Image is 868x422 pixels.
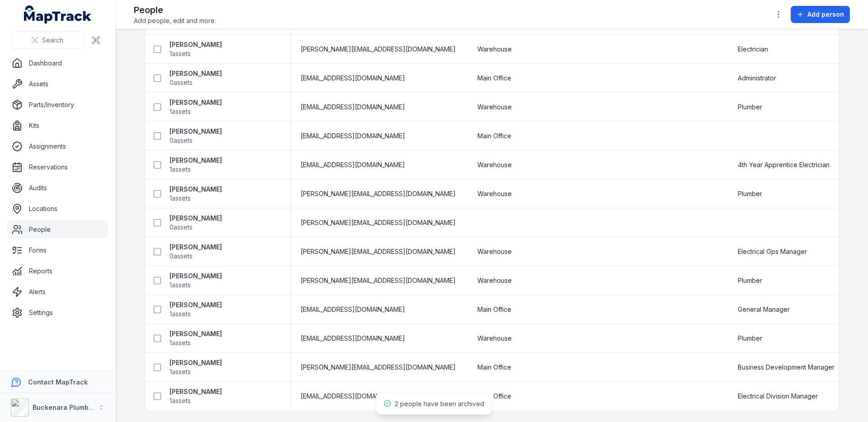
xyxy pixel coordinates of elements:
span: Business Development Manager [738,363,835,372]
a: [PERSON_NAME]1assets [170,185,222,203]
a: Assets [7,75,108,93]
span: 0 assets [170,223,193,232]
strong: Buckenara Plumbing Gas & Electrical [33,403,151,411]
strong: [PERSON_NAME] [170,358,222,367]
span: Plumber [738,189,762,198]
span: [EMAIL_ADDRESS][DOMAIN_NAME] [301,131,405,141]
a: [PERSON_NAME]1assets [170,358,222,376]
span: Main Office [477,74,511,83]
span: 1 assets [170,309,191,319]
span: General Manager [738,305,790,314]
span: 0 assets [170,78,193,87]
span: 0 assets [170,252,193,261]
span: Main Office [477,305,511,314]
span: 0 assets [170,136,193,145]
span: 1 assets [170,107,191,116]
span: Plumber [738,276,762,285]
a: [PERSON_NAME]0assets [170,243,222,261]
span: 1 assets [170,194,191,203]
a: MapTrack [24,5,92,23]
span: Plumber [738,103,762,112]
span: [EMAIL_ADDRESS][DOMAIN_NAME] [301,74,405,83]
a: Locations [7,200,108,218]
span: [PERSON_NAME][EMAIL_ADDRESS][DOMAIN_NAME] [301,218,456,227]
span: 1 assets [170,338,191,347]
strong: [PERSON_NAME] [170,329,222,338]
span: [EMAIL_ADDRESS][DOMAIN_NAME] [301,305,405,314]
span: Warehouse [477,160,512,169]
span: Add person [807,10,844,19]
strong: [PERSON_NAME] [170,387,222,396]
span: Warehouse [477,189,512,198]
span: 1 assets [170,396,191,405]
span: Warehouse [477,103,512,112]
a: [PERSON_NAME]1assets [170,387,222,405]
strong: [PERSON_NAME] [170,214,222,223]
strong: [PERSON_NAME] [170,98,222,107]
span: [PERSON_NAME][EMAIL_ADDRESS][DOMAIN_NAME] [301,276,456,285]
a: Reports [7,262,108,280]
strong: [PERSON_NAME] [170,272,222,281]
strong: [PERSON_NAME] [170,156,222,165]
h2: People [134,4,216,16]
a: [PERSON_NAME]0assets [170,214,222,232]
span: 1 assets [170,281,191,290]
a: [PERSON_NAME]0assets [170,127,222,145]
span: Electrical Division Manager [738,392,818,401]
a: Reservations [7,158,108,176]
button: Search [11,32,84,49]
span: Search [42,36,63,45]
a: Assignments [7,137,108,155]
span: Administrator [738,74,776,83]
a: [PERSON_NAME]1assets [170,272,222,290]
span: [EMAIL_ADDRESS][DOMAIN_NAME] [301,392,405,401]
span: Add people, edit and more. [134,16,216,25]
span: Warehouse [477,276,512,285]
span: [PERSON_NAME][EMAIL_ADDRESS][DOMAIN_NAME] [301,363,456,372]
span: Plumber [738,334,762,343]
a: Alerts [7,283,108,301]
a: Kits [7,117,108,135]
span: Warehouse [477,45,512,54]
a: [PERSON_NAME]1assets [170,40,222,58]
span: Main Office [477,131,511,141]
span: [EMAIL_ADDRESS][DOMAIN_NAME] [301,160,405,169]
strong: [PERSON_NAME] [170,243,222,252]
span: 1 assets [170,49,191,58]
span: [EMAIL_ADDRESS][DOMAIN_NAME] [301,103,405,112]
span: Warehouse [477,334,512,343]
span: Main Office [477,363,511,372]
a: Dashboard [7,54,108,72]
strong: [PERSON_NAME] [170,185,222,194]
a: [PERSON_NAME]1assets [170,329,222,347]
span: Electrical Ops Manager [738,247,807,256]
span: [EMAIL_ADDRESS][DOMAIN_NAME] [301,334,405,343]
strong: Contact MapTrack [28,378,88,386]
span: [PERSON_NAME][EMAIL_ADDRESS][DOMAIN_NAME] [301,45,456,54]
a: [PERSON_NAME]1assets [170,156,222,174]
span: Warehouse [477,247,512,256]
strong: [PERSON_NAME] [170,300,222,309]
strong: [PERSON_NAME] [170,127,222,136]
span: 4th Year Apprentice Electrician [738,160,830,169]
a: [PERSON_NAME]1assets [170,300,222,319]
strong: [PERSON_NAME] [170,40,222,49]
a: [PERSON_NAME]1assets [170,98,222,116]
span: 2 people have been archived [395,400,484,408]
strong: [PERSON_NAME] [170,69,222,78]
span: Electrician [738,45,768,54]
span: 1 assets [170,367,191,376]
a: [PERSON_NAME]0assets [170,69,222,87]
span: 1 assets [170,165,191,174]
a: Parts/Inventory [7,96,108,114]
span: [PERSON_NAME][EMAIL_ADDRESS][DOMAIN_NAME] [301,189,456,198]
a: Settings [7,304,108,322]
span: Main Office [477,392,511,401]
a: Audits [7,179,108,197]
button: Add person [791,6,850,23]
a: Forms [7,241,108,259]
span: [PERSON_NAME][EMAIL_ADDRESS][DOMAIN_NAME] [301,247,456,256]
a: People [7,220,108,239]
